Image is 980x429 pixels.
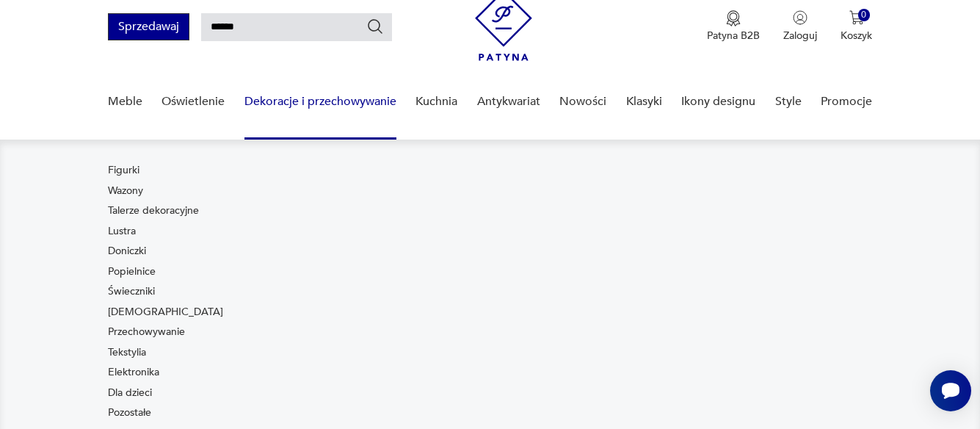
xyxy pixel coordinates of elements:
a: Wazony [108,184,143,198]
a: Dekoracje i przechowywanie [244,73,396,130]
a: Talerze dekoracyjne [108,203,199,218]
a: Doniczki [108,244,146,259]
a: Dla dzieci [108,386,152,400]
p: Koszyk [841,29,872,43]
button: Szukaj [366,18,384,35]
a: Nowości [559,73,606,130]
iframe: Smartsupp widget button [930,370,971,411]
button: Zaloguj [783,10,817,43]
a: Figurki [108,163,139,178]
img: Ikona koszyka [849,10,864,25]
a: Pozostałe [108,405,151,420]
a: Elektronika [108,365,159,380]
div: 0 [858,9,871,21]
a: Sprzedawaj [108,23,189,33]
a: Oświetlenie [161,73,225,130]
a: Ikona medaluPatyna B2B [707,10,760,43]
a: Lustra [108,224,136,239]
a: [DEMOGRAPHIC_DATA] [108,305,223,320]
button: 0Koszyk [841,10,872,43]
a: Ikony designu [681,73,755,130]
button: Patyna B2B [707,10,760,43]
a: Klasyki [626,73,662,130]
img: Ikonka użytkownika [793,10,807,25]
p: Patyna B2B [707,29,760,43]
a: Kuchnia [415,73,457,130]
a: Meble [108,73,142,130]
a: Przechowywanie [108,325,185,339]
a: Świeczniki [108,284,155,299]
a: Tekstylia [108,345,146,360]
button: Sprzedawaj [108,13,189,40]
a: Popielnice [108,264,156,279]
p: Zaloguj [783,29,817,43]
img: Ikona medalu [726,10,741,26]
a: Style [775,73,802,130]
a: Promocje [821,73,872,130]
a: Antykwariat [477,73,540,130]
